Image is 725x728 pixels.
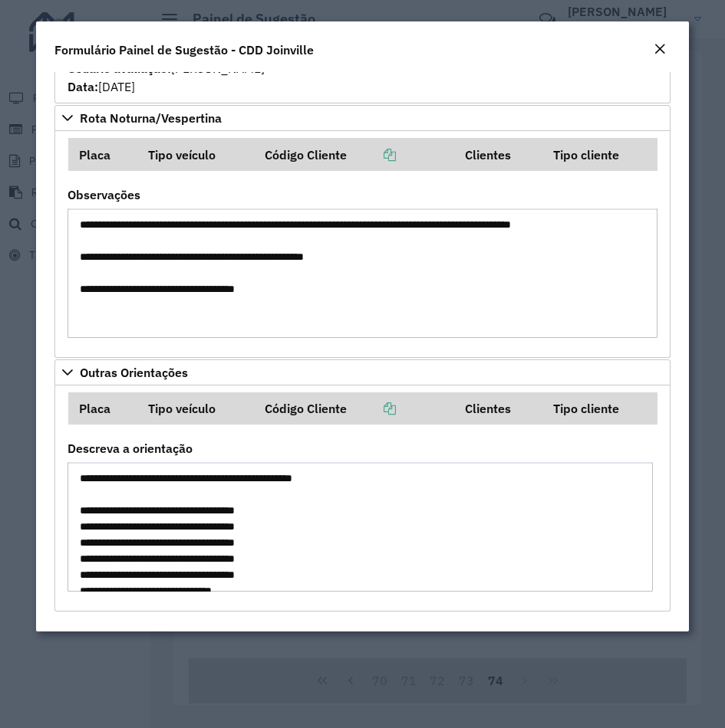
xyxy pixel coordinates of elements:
th: Tipo veículo [137,392,254,425]
th: Código Cliente [254,138,454,170]
a: Copiar [347,147,396,162]
a: Copiar [347,401,396,416]
th: Clientes [454,392,542,425]
th: Placa [68,392,138,425]
span: Rota Noturna/Vespertina [80,112,222,124]
strong: Data: [68,79,98,94]
em: Fechar [654,43,666,55]
th: Código Cliente [254,392,454,425]
div: Outras Orientações [54,385,671,612]
button: Close [649,40,671,60]
h4: Formulário Painel de Sugestão - CDD Joinville [54,41,314,59]
th: Tipo cliente [542,138,657,170]
th: Placa [68,138,138,170]
a: Outras Orientações [54,359,671,385]
th: Tipo cliente [542,392,657,425]
label: Descreva a orientação [68,439,193,457]
label: Observações [68,185,140,204]
span: Outras Orientações [80,366,188,379]
th: Tipo veículo [137,138,254,170]
div: Rota Noturna/Vespertina [54,131,671,358]
th: Clientes [454,138,542,170]
a: Rota Noturna/Vespertina [54,105,671,131]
